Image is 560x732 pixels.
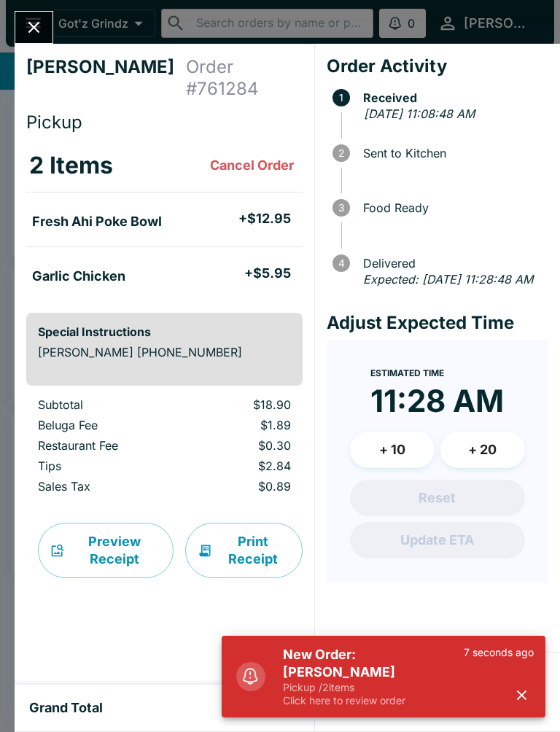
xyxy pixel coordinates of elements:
time: 11:28 AM [370,382,504,420]
p: Sales Tax [38,479,172,494]
p: Pickup / 2 items [283,681,464,694]
button: Print Receipt [185,523,303,578]
button: Close [15,12,52,43]
h5: + $12.95 [238,210,291,227]
h4: Adjust Expected Time [327,312,548,334]
h6: Special Instructions [38,324,291,339]
p: $1.89 [195,418,291,432]
h5: + $5.95 [244,265,291,282]
span: Food Ready [356,201,548,214]
h4: [PERSON_NAME] [26,56,186,100]
table: orders table [26,139,303,301]
h5: Grand Total [29,699,103,717]
p: Tips [38,459,172,473]
span: Received [356,91,548,104]
p: Restaurant Fee [38,438,172,453]
p: Subtotal [38,397,172,412]
button: + 20 [440,432,525,468]
p: [PERSON_NAME] [PHONE_NUMBER] [38,345,291,359]
button: + 10 [350,432,435,468]
p: $0.89 [195,479,291,494]
text: 1 [339,92,343,104]
p: $0.30 [195,438,291,453]
h4: Order # 761284 [186,56,303,100]
h5: New Order: [PERSON_NAME] [283,646,464,681]
text: 2 [338,147,344,159]
h4: Order Activity [327,55,548,77]
em: [DATE] 11:08:48 AM [364,106,475,121]
text: 4 [338,257,344,269]
span: Delivered [356,257,548,270]
p: $2.84 [195,459,291,473]
span: Pickup [26,112,82,133]
h5: Fresh Ahi Poke Bowl [32,213,162,230]
span: Sent to Kitchen [356,147,548,160]
text: 3 [338,202,344,214]
button: Preview Receipt [38,523,174,578]
h3: 2 Items [29,151,113,180]
h5: Garlic Chicken [32,268,125,285]
table: orders table [26,397,303,499]
p: 7 seconds ago [464,646,534,659]
p: Beluga Fee [38,418,172,432]
p: Click here to review order [283,694,464,707]
em: Expected: [DATE] 11:28:48 AM [363,272,533,287]
p: $18.90 [195,397,291,412]
button: Cancel Order [204,151,300,180]
span: Estimated Time [370,367,444,378]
